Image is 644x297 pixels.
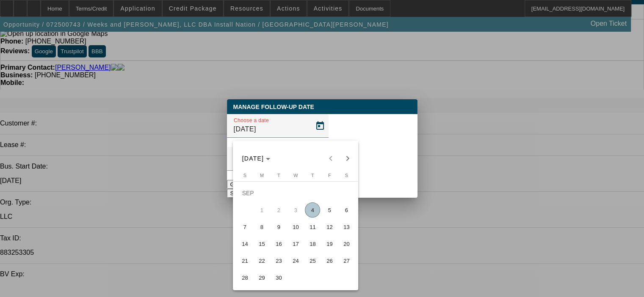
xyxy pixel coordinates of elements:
[288,202,303,218] span: 3
[305,202,320,218] span: 4
[322,202,337,218] span: 5
[339,150,356,167] button: Next month
[243,173,246,178] span: S
[277,173,280,178] span: T
[271,219,286,234] span: 9
[338,235,355,252] button: September 20, 2025
[304,202,321,218] button: September 4, 2025
[237,236,252,251] span: 14
[287,252,304,269] button: September 24, 2025
[236,252,253,269] button: September 21, 2025
[338,202,355,218] button: September 6, 2025
[237,219,252,234] span: 7
[271,253,286,268] span: 23
[293,173,298,178] span: W
[253,252,270,269] button: September 22, 2025
[339,219,354,234] span: 13
[304,235,321,252] button: September 18, 2025
[271,236,286,251] span: 16
[287,202,304,218] button: September 3, 2025
[322,253,337,268] span: 26
[338,218,355,235] button: September 13, 2025
[287,218,304,235] button: September 10, 2025
[311,173,314,178] span: T
[242,155,264,162] span: [DATE]
[345,173,348,178] span: S
[287,235,304,252] button: September 17, 2025
[237,253,252,268] span: 21
[253,202,270,218] button: September 1, 2025
[236,218,253,235] button: September 7, 2025
[270,252,287,269] button: September 23, 2025
[304,252,321,269] button: September 25, 2025
[322,219,337,234] span: 12
[260,173,264,178] span: M
[236,185,355,202] td: SEP
[321,218,338,235] button: September 12, 2025
[305,253,320,268] span: 25
[270,218,287,235] button: September 9, 2025
[322,236,337,251] span: 19
[321,235,338,252] button: September 19, 2025
[254,219,269,234] span: 8
[236,235,253,252] button: September 14, 2025
[339,253,354,268] span: 27
[321,252,338,269] button: September 26, 2025
[253,218,270,235] button: September 8, 2025
[305,219,320,234] span: 11
[237,270,252,285] span: 28
[270,269,287,286] button: September 30, 2025
[236,269,253,286] button: September 28, 2025
[239,151,274,166] button: Choose month and year
[270,202,287,218] button: September 2, 2025
[288,219,303,234] span: 10
[328,173,331,178] span: F
[254,202,269,218] span: 1
[253,269,270,286] button: September 29, 2025
[254,253,269,268] span: 22
[321,202,338,218] button: September 5, 2025
[270,235,287,252] button: September 16, 2025
[254,236,269,251] span: 15
[271,270,286,285] span: 30
[288,253,303,268] span: 24
[254,270,269,285] span: 29
[338,252,355,269] button: September 27, 2025
[271,202,286,218] span: 2
[305,236,320,251] span: 18
[304,218,321,235] button: September 11, 2025
[339,202,354,218] span: 6
[288,236,303,251] span: 17
[339,236,354,251] span: 20
[253,235,270,252] button: September 15, 2025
